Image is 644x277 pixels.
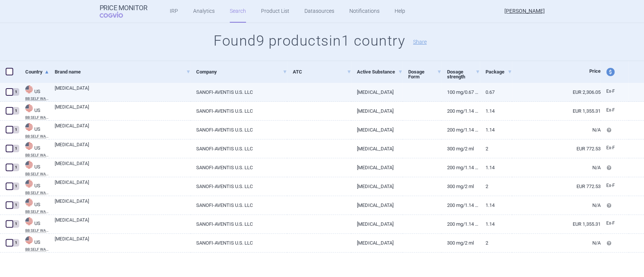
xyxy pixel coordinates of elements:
[480,102,512,120] a: 1.14
[12,126,19,133] div: 1
[196,63,287,81] a: Company
[12,201,19,209] div: 1
[512,83,601,101] a: EUR 2,306.05
[293,63,351,81] a: ATC
[55,217,191,230] a: [MEDICAL_DATA]
[480,121,512,139] a: 1.14
[589,68,601,74] span: Price
[25,229,49,233] abbr: BB SELF WACAWP UNIT — Free online database of Self Administered drugs provided by BuyandBill.com ...
[25,153,49,157] abbr: BB SELF WACAWP UNIT — Free online database of Self Administered drugs provided by BuyandBill.com ...
[191,215,287,233] a: SANOFI-AVENTIS U.S. LLC
[441,139,480,158] a: 300 MG/2 ML
[480,158,512,177] a: 1.14
[25,180,33,187] img: United States
[441,196,480,214] a: 200 MG/1.14 ML
[55,160,191,174] a: [MEDICAL_DATA]
[12,182,19,190] div: 1
[191,139,287,158] a: SANOFI-AVENTIS U.S. LLC
[441,177,480,196] a: 300 MG/2 ML
[512,177,601,196] a: EUR 772.53
[512,102,601,120] a: EUR 1,355.31
[20,217,49,233] a: USUSBB SELF WACAWP UNIT
[25,123,33,131] img: United States
[191,121,287,139] a: SANOFI-AVENTIS U.S. LLC
[601,218,629,229] a: Ex-F
[191,102,287,120] a: SANOFI-AVENTIS U.S. LLC
[55,85,191,98] a: [MEDICAL_DATA]
[441,234,480,252] a: 300 MG/2 ML
[408,63,441,86] a: Dosage Form
[55,198,191,211] a: [MEDICAL_DATA]
[25,191,49,195] abbr: BB SELF WACAWP UNIT — Free online database of Self Administered drugs provided by BuyandBill.com ...
[441,158,480,177] a: 200 MG/1.14 ML
[20,104,49,119] a: USUSBB SELF WACAWP UNIT
[25,135,49,138] abbr: BB SELF WACAWP UNIT — Free online database of Self Administered drugs provided by BuyandBill.com ...
[25,248,49,251] abbr: BB SELF WACAWP UNIT — Free online database of Self Administered drugs provided by BuyandBill.com ...
[25,217,33,225] img: United States
[20,141,49,157] a: USUSBB SELF WACAWP UNIT
[55,179,191,193] a: [MEDICAL_DATA]
[191,158,287,177] a: SANOFI-AVENTIS U.S. LLC
[55,104,191,117] a: [MEDICAL_DATA]
[606,107,615,113] span: Ex-factory price
[25,86,33,93] img: United States
[351,234,403,252] a: [MEDICAL_DATA]
[512,121,601,139] a: N/A
[12,88,19,96] div: 1
[20,160,49,176] a: USUSBB SELF WACAWP UNIT
[480,139,512,158] a: 2
[601,142,629,154] a: Ex-F
[191,177,287,196] a: SANOFI-AVENTIS U.S. LLC
[351,158,403,177] a: [MEDICAL_DATA]
[441,215,480,233] a: 200 MG/1.14 ML
[601,180,629,191] a: Ex-F
[191,83,287,101] a: SANOFI-AVENTIS U.S. LLC
[20,85,49,101] a: USUSBB SELF WACAWP UNIT
[480,215,512,233] a: 1.14
[447,63,480,86] a: Dosage strength
[512,215,601,233] a: EUR 1,355.31
[351,83,403,101] a: [MEDICAL_DATA]
[25,236,33,244] img: United States
[25,97,49,101] abbr: BB SELF WACAWP UNIT — Free online database of Self Administered drugs provided by BuyandBill.com ...
[191,234,287,252] a: SANOFI-AVENTIS U.S. LLC
[441,102,480,120] a: 200 MG/1.14 ML
[480,196,512,214] a: 1.14
[512,196,601,214] a: N/A
[25,142,33,150] img: United States
[55,63,191,81] a: Brand name
[100,4,148,18] a: Price MonitorCOGVIO
[100,4,148,12] strong: Price Monitor
[20,198,49,214] a: USUSBB SELF WACAWP UNIT
[20,236,49,251] a: USUSBB SELF WACAWP UNIT
[606,220,615,226] span: Ex-factory price
[20,122,49,138] a: USUSBB SELF WACAWP UNIT
[441,83,480,101] a: 100 MG/0.67 ML
[351,121,403,139] a: [MEDICAL_DATA]
[486,63,512,81] a: Package
[25,63,49,81] a: Country
[12,107,19,115] div: 1
[25,161,33,168] img: United States
[512,234,601,252] a: N/A
[606,183,615,188] span: Ex-factory price
[480,177,512,196] a: 2
[25,210,49,214] abbr: BB SELF WACAWP UNIT — Free online database of Self Administered drugs provided by BuyandBill.com ...
[12,239,19,246] div: 1
[351,102,403,120] a: [MEDICAL_DATA]
[413,39,427,44] button: Share
[25,172,49,176] abbr: BB SELF WACAWP UNIT — Free online database of Self Administered drugs provided by BuyandBill.com ...
[512,139,601,158] a: EUR 772.53
[441,121,480,139] a: 200 MG/1.14 ML
[601,105,629,116] a: Ex-F
[606,145,615,150] span: Ex-factory price
[601,86,629,97] a: Ex-F
[351,177,403,196] a: [MEDICAL_DATA]
[357,63,403,81] a: Active Substance
[25,199,33,206] img: United States
[351,196,403,214] a: [MEDICAL_DATA]
[351,139,403,158] a: [MEDICAL_DATA]
[480,234,512,252] a: 2
[25,116,49,119] abbr: BB SELF WACAWP UNIT — Free online database of Self Administered drugs provided by BuyandBill.com ...
[480,83,512,101] a: 0.67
